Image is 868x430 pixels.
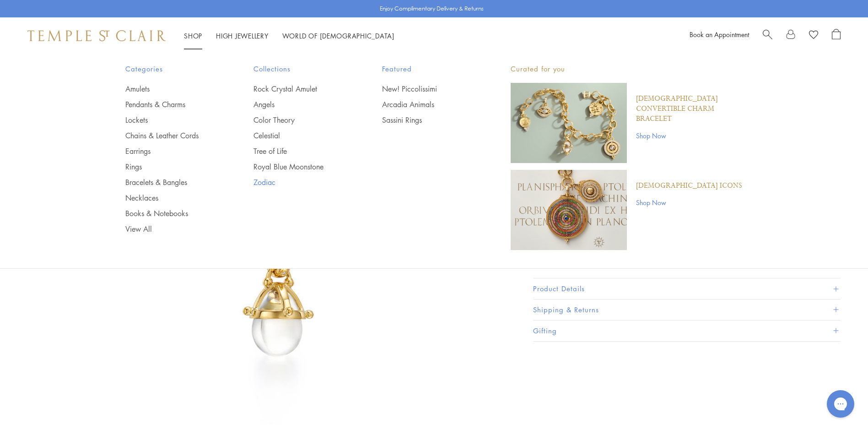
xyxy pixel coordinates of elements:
[533,278,841,299] button: Product Details
[533,321,841,341] button: Gifting
[253,162,345,172] a: Royal Blue Moonstone
[253,84,345,94] a: Rock Crystal Amulet
[533,299,841,320] button: Shipping & Returns
[690,30,749,39] a: Book an Appointment
[636,181,742,191] a: [DEMOGRAPHIC_DATA] Icons
[184,30,394,42] nav: Main navigation
[380,4,484,13] p: Enjoy Complimentary Delivery & Returns
[216,31,269,40] a: High JewelleryHigh Jewellery
[382,115,474,125] a: Sassini Rings
[253,63,345,75] span: Collections
[125,208,217,218] a: Books & Notebooks
[253,115,345,125] a: Color Theory
[125,193,217,203] a: Necklaces
[125,63,217,75] span: Categories
[636,197,742,207] a: Shop Now
[763,29,772,43] a: Search
[636,131,743,141] a: Shop Now
[125,99,217,109] a: Pendants & Charms
[253,146,345,156] a: Tree of Life
[382,84,474,94] a: New! Piccolissimi
[253,131,345,141] a: Celestial
[125,177,217,187] a: Bracelets & Bangles
[125,131,217,141] a: Chains & Leather Cords
[184,31,202,40] a: ShopShop
[27,30,166,41] img: Temple St. Clair
[125,115,217,125] a: Lockets
[282,31,394,40] a: World of [DEMOGRAPHIC_DATA]World of [DEMOGRAPHIC_DATA]
[636,94,743,124] a: [DEMOGRAPHIC_DATA] Convertible Charm Bracelet
[125,84,217,94] a: Amulets
[511,63,743,75] p: Curated for you
[125,146,217,156] a: Earrings
[125,162,217,172] a: Rings
[125,224,217,234] a: View All
[253,99,345,109] a: Angels
[253,177,345,187] a: Zodiac
[382,63,474,75] span: Featured
[809,29,818,43] a: View Wishlist
[382,99,474,109] a: Arcadia Animals
[822,387,859,421] iframe: Gorgias live chat messenger
[832,29,841,43] a: Open Shopping Bag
